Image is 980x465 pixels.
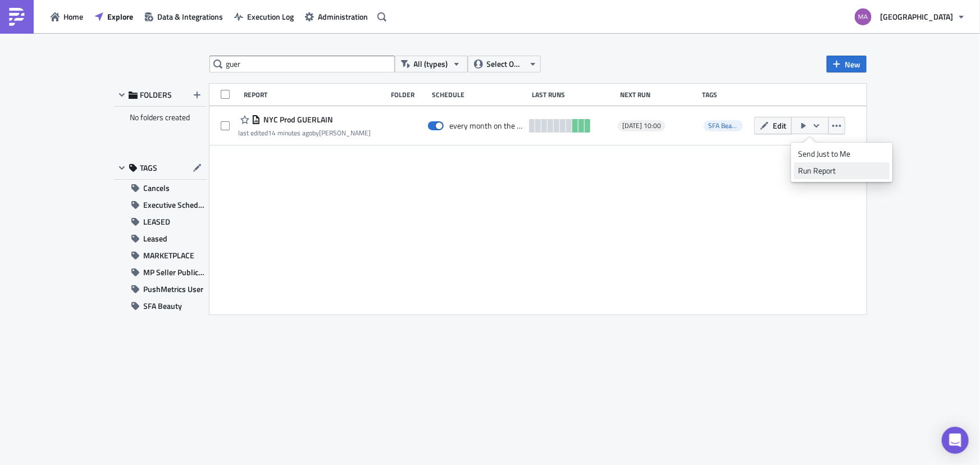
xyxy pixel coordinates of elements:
button: Cancels [114,180,207,197]
button: MARKETPLACE [114,247,207,264]
button: Administration [299,8,373,25]
span: Administration [318,11,368,22]
img: PushMetrics [8,8,26,26]
button: Home [45,8,89,25]
span: Edit [773,120,786,131]
span: Home [63,11,83,22]
span: SFA Beauty [144,298,183,314]
div: last edited by [PERSON_NAME] [238,129,371,137]
div: Folder [391,90,426,99]
span: PushMetrics User [144,281,204,298]
span: All (types) [414,58,448,70]
span: Cancels [144,180,170,197]
button: All (types) [395,56,468,72]
span: SFA Beauty [704,120,743,131]
div: Next Run [620,90,697,99]
div: Run Report [798,165,886,176]
span: New [845,58,861,70]
div: Schedule [432,90,526,99]
div: Last Runs [532,90,614,99]
span: Explore [107,11,133,22]
img: Avatar [854,7,873,26]
span: Executive Schedule [144,197,207,213]
button: PushMetrics User [114,281,207,298]
button: Edit [754,117,792,134]
span: Leased [144,230,168,247]
button: Explore [89,8,139,25]
span: MP Seller Publications [144,264,207,281]
button: Executive Schedule [114,197,207,213]
span: Execution Log [247,11,294,22]
button: SFA Beauty [114,298,207,314]
div: Send Just to Me [798,148,886,159]
button: LEASED [114,213,207,230]
span: NYC Prod GUERLAIN [261,115,333,125]
time: 2025-10-13T19:28:37Z [268,127,312,138]
button: Select Owner [468,56,541,72]
span: LEASED [144,213,171,230]
span: TAGS [140,163,158,173]
div: every month on the 6th [449,121,523,131]
input: Search Reports [209,56,395,72]
button: Data & Integrations [139,8,229,25]
span: Select Owner [487,58,525,70]
span: MARKETPLACE [144,247,195,264]
div: No folders created [114,107,207,128]
div: Open Intercom Messenger [942,427,969,454]
span: [GEOGRAPHIC_DATA] [880,11,953,22]
button: Leased [114,230,207,247]
div: Report [244,90,385,99]
div: Tags [703,90,750,99]
span: Data & Integrations [157,11,223,22]
button: MP Seller Publications [114,264,207,281]
span: SFA Beauty [708,120,741,131]
button: New [827,56,867,72]
span: FOLDERS [140,90,172,100]
button: [GEOGRAPHIC_DATA] [848,4,972,29]
span: [DATE] 10:00 [622,121,661,130]
button: Execution Log [229,8,299,25]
